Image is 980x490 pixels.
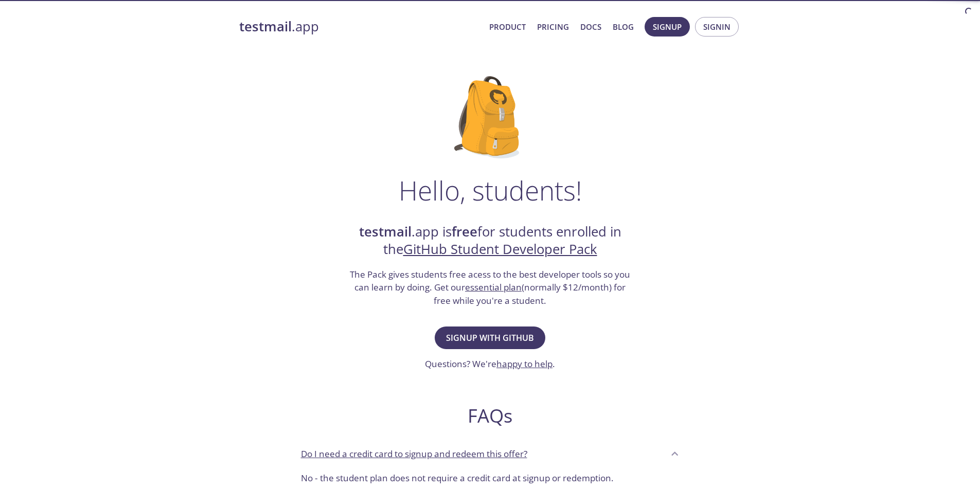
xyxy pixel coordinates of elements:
[496,358,553,370] a: happy to help
[239,17,292,35] strong: testmail
[703,20,730,33] span: Signin
[645,17,690,37] button: Signup
[403,240,597,258] a: GitHub Student Developer Pack
[613,20,634,33] a: Blog
[399,175,582,206] h1: Hello, students!
[580,20,601,33] a: Docs
[452,223,477,241] strong: free
[653,20,682,33] span: Signup
[301,471,680,485] p: No - the student plan does not require a credit card at signup or redemption.
[293,440,688,467] div: Do I need a credit card to signup and redeem this offer?
[425,357,555,371] h3: Questions? We're .
[435,326,545,349] button: Signup with GitHub
[359,223,412,241] strong: testmail
[489,20,526,33] a: Product
[446,331,534,345] span: Signup with GitHub
[695,17,739,37] button: Signin
[465,281,522,293] a: essential plan
[293,404,688,427] h2: FAQs
[239,18,481,35] a: testmail.app
[349,268,632,307] h3: The Pack gives students free acess to the best developer tools so you can learn by doing. Get our...
[301,447,527,461] p: Do I need a credit card to signup and redeem this offer?
[349,223,632,259] h2: .app is for students enrolled in the
[537,20,569,33] a: Pricing
[454,76,526,158] img: github-student-backpack.png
